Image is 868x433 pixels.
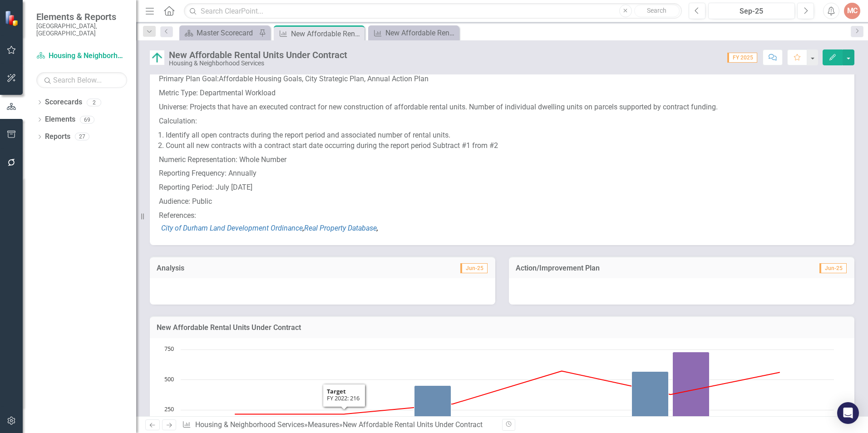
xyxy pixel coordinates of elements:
button: Sep-25 [708,3,795,19]
h3: Action/Improvement Plan [516,264,764,272]
button: Search [634,5,680,17]
li: Count all new contracts with a contract start date occurring during the report period Subtract #1... [166,141,845,151]
span: Affordable Housing Goals, City Strategic Plan, Annual Action Plan [219,74,429,83]
span: Search [647,7,666,14]
p: Reporting Frequency: Annually [159,167,845,181]
span: Jun-25 [819,263,847,273]
p: Primary Plan Goal: [159,72,845,86]
img: ClearPoint Strategy [5,10,20,26]
div: 2 [87,98,101,106]
h3: Analysis [157,264,321,272]
em: , , [303,224,378,232]
a: Real Property Database [304,224,377,232]
div: Housing & Neighborhood Services [169,60,347,67]
span: Audience: Public [159,197,212,206]
a: Housing & Neighborhood Services [36,51,127,61]
span: Calculation: [159,117,197,125]
span: Elements & Reports [36,11,127,22]
p: References: [159,209,845,221]
div: New Affordable Rental Units Under Contract [343,420,483,429]
small: [GEOGRAPHIC_DATA], [GEOGRAPHIC_DATA] [36,22,127,37]
a: Measures [308,420,339,429]
a: Reports [45,132,70,142]
text: 250 [164,405,174,413]
span: Jun-25 [460,263,488,273]
div: 27 [75,133,89,141]
a: Master Scorecard [182,27,256,39]
span: Universe: Projects that have an executed contract for new construction of affordable rental units... [159,103,718,111]
text: 750 [164,344,174,353]
input: Search Below... [36,72,127,88]
div: New Affordable Rental Units Completed [385,27,457,39]
p: Metric Type: Departmental Workload [159,86,845,100]
img: Above [150,50,164,65]
li: Identify all open contracts during the report period and associated number of rental units. [166,130,845,141]
p: Numeric Representation: Whole Number [159,153,845,167]
div: New Affordable Rental Units Under Contract [291,28,362,39]
div: Master Scorecard [197,27,256,39]
div: Open Intercom Messenger [837,402,859,424]
a: New Affordable Rental Units Completed [370,27,457,39]
a: Housing & Neighborhood Services [195,420,304,429]
a: City of Durham Land Development Ordinance [161,224,303,232]
span: FY 2025 [727,53,757,63]
div: New Affordable Rental Units Under Contract [169,50,347,60]
a: Scorecards [45,97,82,108]
input: Search ClearPoint... [184,3,682,19]
div: 69 [80,116,94,123]
p: Reporting Period: July [DATE] [159,181,845,195]
a: Elements [45,114,75,125]
div: » » [182,420,495,430]
div: Sep-25 [711,6,792,17]
button: MC [844,3,860,19]
text: 500 [164,375,174,383]
h3: New Affordable Rental Units Under Contract [157,324,848,332]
